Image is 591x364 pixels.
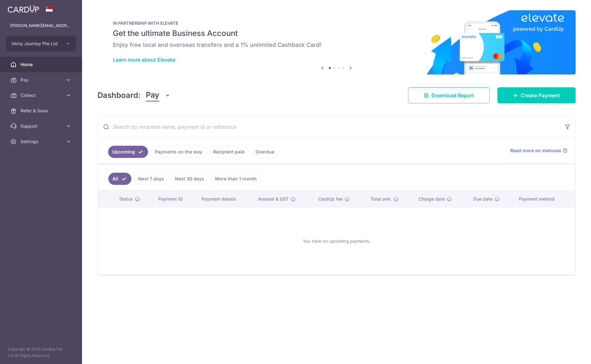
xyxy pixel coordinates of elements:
[8,5,39,13] img: CardUp
[113,21,560,26] p: IN PARTNERSHIP WITH ELEVATE
[134,173,168,185] a: Next 7 days
[21,108,63,114] span: Refer & Save
[108,173,131,185] a: All
[211,173,261,185] a: More than 1 month
[106,213,567,269] div: You have no upcoming payments.
[113,56,175,63] a: Learn more about Elevate
[171,173,208,185] a: Next 30 days
[21,92,63,99] span: Collect
[6,36,76,51] button: Intriq Journey Pte Ltd
[510,147,561,154] span: Read more on statuses
[419,196,445,202] span: Charge date
[370,196,392,202] span: Total amt.
[318,196,343,202] span: CardUp fee
[473,196,493,202] span: Due date
[12,40,59,47] span: Intriq Journey Pte Ltd
[151,146,206,158] a: Payments on the way
[431,91,474,99] span: Download Report
[146,89,171,101] button: Pay
[97,90,141,101] h4: Dashboard:
[514,191,575,207] th: Payment method
[258,196,289,202] span: Amount & GST
[153,191,196,207] th: Payment ID
[113,41,560,49] h6: Enjoy free local and overseas transfers and a 1% unlimited Cashback Card!
[251,146,279,158] a: Overdue
[119,196,133,202] span: Status
[97,10,576,74] img: Renovation banner
[209,146,249,158] a: Recipient paid
[21,123,63,129] span: Support
[196,191,253,207] th: Payment details
[21,138,63,145] span: Settings
[21,61,63,68] span: Home
[113,28,560,39] h5: Get the ultimate Business Account
[21,77,63,83] span: Pay
[497,87,576,103] a: Create Payment
[408,87,490,103] a: Download Report
[146,89,159,101] span: Pay
[521,91,560,99] span: Create Payment
[98,117,560,137] input: Search by recipient name, payment id or reference
[510,147,568,154] a: Read more on statuses
[108,146,148,158] a: Upcoming
[10,22,72,29] p: [PERSON_NAME][EMAIL_ADDRESS][DOMAIN_NAME]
